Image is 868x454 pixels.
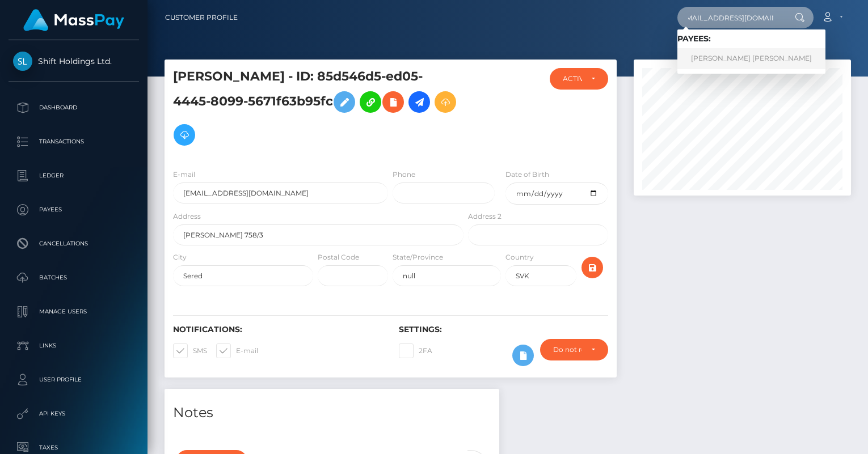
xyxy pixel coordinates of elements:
[173,252,187,262] label: City
[677,7,784,28] input: Search...
[468,211,502,222] label: Address 2
[9,94,139,122] a: Dashboard
[9,162,139,190] a: Ledger
[173,403,491,423] h4: Notes
[9,128,139,156] a: Transactions
[13,337,134,354] p: Links
[173,211,201,222] label: Address
[9,196,139,224] a: Payees
[173,325,382,334] h6: Notifications:
[9,230,139,258] a: Cancellations
[9,56,139,66] span: Shift Holdings Ltd.
[393,169,415,180] label: Phone
[9,264,139,292] a: Batches
[9,400,139,428] a: API Keys
[677,34,825,44] h6: Payees:
[173,68,457,151] h5: [PERSON_NAME] - ID: 85d546d5-ed05-4445-8099-5671f63b95fc
[13,99,134,116] p: Dashboard
[399,325,608,334] h6: Settings:
[505,169,549,180] label: Date of Birth
[173,343,207,358] label: SMS
[553,345,582,354] div: Do not require
[563,74,582,83] div: ACTIVE
[505,252,534,262] label: Country
[399,343,432,358] label: 2FA
[9,298,139,326] a: Manage Users
[13,133,134,150] p: Transactions
[165,6,238,29] a: Customer Profile
[13,303,134,320] p: Manage Users
[540,339,608,360] button: Do not require
[173,169,195,180] label: E-mail
[13,371,134,388] p: User Profile
[13,269,134,286] p: Batches
[677,48,825,69] a: [PERSON_NAME] [PERSON_NAME]
[13,201,134,218] p: Payees
[13,52,32,71] img: Shift Holdings Ltd.
[13,167,134,184] p: Ledger
[13,405,134,422] p: API Keys
[13,235,134,252] p: Cancellations
[550,68,608,90] button: ACTIVE
[9,366,139,394] a: User Profile
[408,91,430,113] a: Initiate Payout
[9,332,139,360] a: Links
[23,9,124,31] img: MassPay Logo
[318,252,359,262] label: Postal Code
[393,252,443,262] label: State/Province
[216,343,258,358] label: E-mail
